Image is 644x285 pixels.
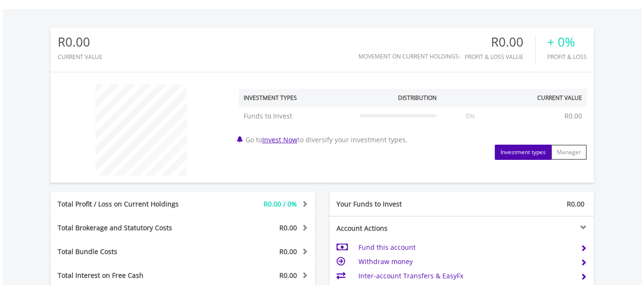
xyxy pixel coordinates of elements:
[51,199,205,209] div: Total Profit / Loss on Current Holdings
[232,79,594,160] div: Go to to diversify your investment types.
[58,54,102,60] div: CURRENT VALUE
[398,94,437,102] div: Distribution
[547,54,587,60] div: Profit & Loss
[239,107,355,126] td: Funds to Invest
[358,53,460,59] div: Movement on Current Holdings:
[358,269,572,283] td: Inter-account Transfers & EasyFx
[560,107,587,126] td: R0.00
[567,199,584,208] span: R0.00
[441,107,500,126] td: 0%
[495,145,552,160] button: Investment types
[51,223,205,233] div: Total Brokerage and Statutory Costs
[264,199,297,208] span: R0.00 / 0%
[58,35,102,49] div: R0.00
[279,223,297,232] span: R0.00
[500,89,587,107] th: Current Value
[465,54,535,60] div: Profit & Loss Value
[358,255,572,269] td: Withdraw money
[465,35,535,49] div: R0.00
[279,247,297,256] span: R0.00
[239,89,355,107] th: Investment Types
[279,271,297,280] span: R0.00
[329,199,462,209] div: Your Funds to Invest
[358,240,572,255] td: Fund this account
[551,145,587,160] button: Manager
[547,35,587,49] div: + 0%
[51,271,205,280] div: Total Interest on Free Cash
[262,135,297,144] a: Invest Now
[329,224,462,233] div: Account Actions
[51,247,205,256] div: Total Bundle Costs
